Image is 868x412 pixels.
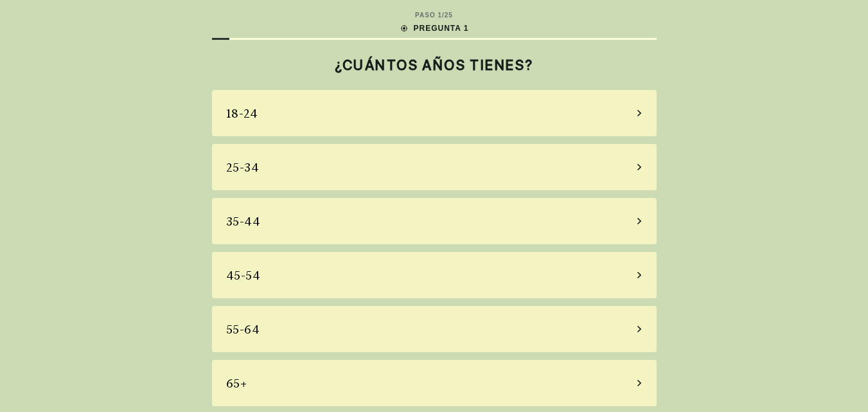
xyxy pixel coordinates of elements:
[415,12,436,19] font: PASO
[442,12,445,19] font: /
[226,215,261,228] font: 35-44
[445,12,453,19] font: 25
[438,12,442,19] font: 1
[226,161,260,174] font: 25-34
[226,377,247,390] font: 65+
[226,269,261,282] font: 45-54
[413,24,468,33] font: PREGUNTA 1
[226,107,258,120] font: 18-24
[226,323,260,336] font: 55-64
[335,57,534,73] font: ¿CUÁNTOS AÑOS TIENES?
